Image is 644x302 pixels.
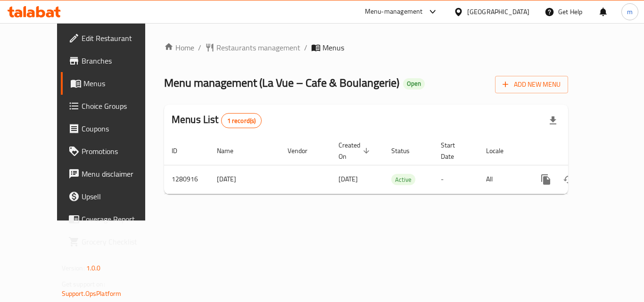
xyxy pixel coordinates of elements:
[479,165,527,194] td: All
[172,113,262,128] h2: Menus List
[403,80,425,88] span: Open
[627,7,633,17] span: m
[61,140,165,163] a: Promotions
[322,42,344,53] span: Menus
[339,139,372,162] span: Created On
[557,168,580,191] button: Change Status
[62,262,85,274] span: Version:
[527,137,633,165] th: Actions
[441,139,467,162] span: Start Date
[542,109,564,132] div: Export file
[535,168,557,191] button: more
[304,42,307,53] li: /
[164,137,633,194] table: enhanced table
[495,76,568,93] button: Add New Menu
[61,208,165,230] a: Coverage Report
[61,27,165,49] a: Edit Restaurant
[164,165,209,194] td: 1280916
[61,117,165,140] a: Coupons
[82,33,157,44] span: Edit Restaurant
[164,42,194,53] a: Home
[433,165,479,194] td: -
[61,230,165,253] a: Grocery Checklist
[467,7,529,17] div: [GEOGRAPHIC_DATA]
[288,145,320,156] span: Vendor
[172,145,190,156] span: ID
[222,116,262,125] span: 1 record(s)
[82,191,157,202] span: Upsell
[164,72,399,93] span: Menu management ( La Vue – Cafe & Boulangerie )
[164,42,568,53] nav: breadcrumb
[83,78,157,89] span: Menus
[62,287,122,300] a: Support.OpsPlatform
[82,236,157,247] span: Grocery Checklist
[365,6,423,17] div: Menu-management
[339,173,358,185] span: [DATE]
[205,42,300,53] a: Restaurants management
[82,168,157,180] span: Menu disclaimer
[503,79,561,90] span: Add New Menu
[61,72,165,95] a: Menus
[209,165,280,194] td: [DATE]
[82,55,157,66] span: Branches
[62,278,105,290] span: Get support on:
[82,100,157,112] span: Choice Groups
[82,123,157,134] span: Coupons
[391,145,422,156] span: Status
[216,42,300,53] span: Restaurants management
[486,145,516,156] span: Locale
[198,42,201,53] li: /
[221,113,262,128] div: Total records count
[391,174,415,185] span: Active
[61,49,165,72] a: Branches
[403,78,425,90] div: Open
[217,145,246,156] span: Name
[61,185,165,208] a: Upsell
[82,146,157,157] span: Promotions
[86,262,101,274] span: 1.0.0
[61,163,165,185] a: Menu disclaimer
[82,213,157,225] span: Coverage Report
[61,95,165,117] a: Choice Groups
